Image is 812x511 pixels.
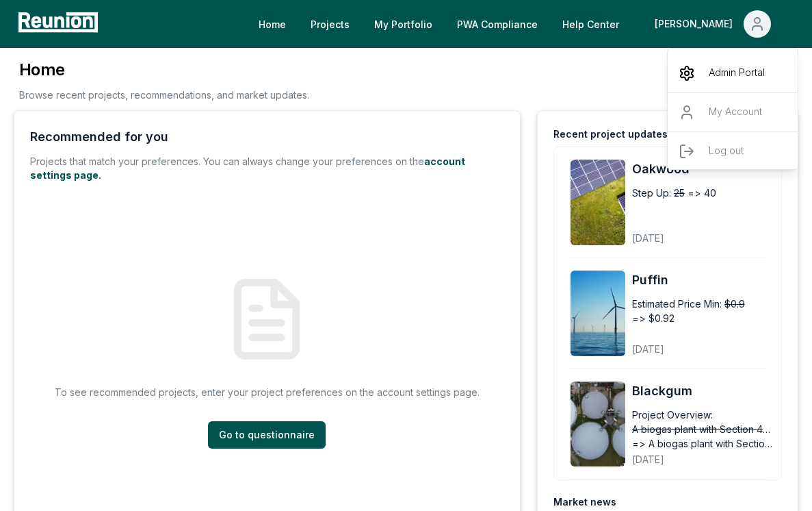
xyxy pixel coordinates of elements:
[553,127,668,141] div: Recent project updates
[724,297,745,311] span: $0.9
[632,297,722,311] div: Estimated Price Min:
[208,421,326,449] a: Go to questionnaire
[553,495,616,509] div: Market news
[571,382,625,467] img: Blackgum
[687,186,716,200] span: => 40
[674,186,685,200] span: 25
[363,10,443,38] a: My Portfolio
[655,10,738,38] div: [PERSON_NAME]
[668,54,799,92] a: Admin Portal
[446,10,549,38] a: PWA Compliance
[30,127,168,147] div: Recommended for you
[551,10,630,38] a: Help Center
[632,436,775,451] span: => A biogas plant with Section 45Z PTCs
[632,422,775,436] span: A biogas plant with Section 48 ITCs
[632,186,671,200] div: Step Up:
[668,54,799,176] div: [PERSON_NAME]
[571,271,625,356] img: Puffin
[248,10,798,38] nav: Main
[55,385,480,399] p: To see recommended projects, enter your project preferences on the account settings page.
[248,10,297,38] a: Home
[300,10,361,38] a: Projects
[632,408,713,422] div: Project Overview:
[19,59,309,81] h3: Home
[30,155,424,167] span: Projects that match your preferences. You can always change your preferences on the
[571,160,625,245] img: Oakwood
[709,65,765,82] p: Admin Portal
[644,10,782,38] button: [PERSON_NAME]
[709,104,762,121] p: My Account
[632,311,675,325] span: => $0.92
[709,143,744,160] p: Log out
[19,88,309,102] p: Browse recent projects, recommendations, and market updates.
